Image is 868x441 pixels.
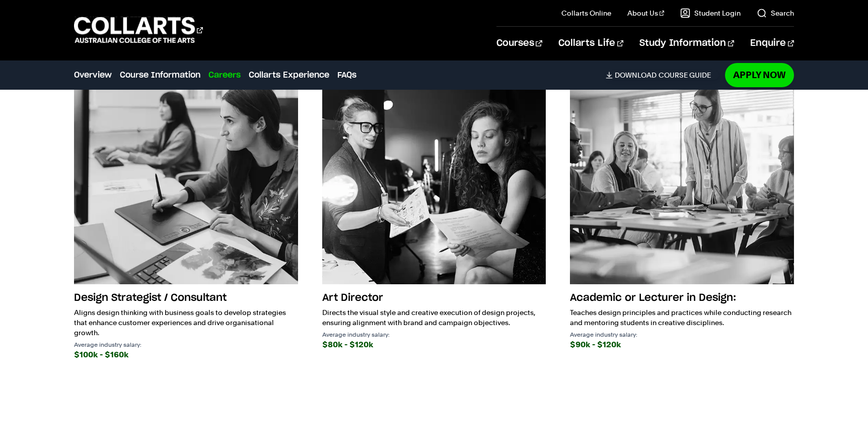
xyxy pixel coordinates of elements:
a: Apply Now [725,63,794,87]
a: Collarts Online [561,8,611,18]
a: Search [757,8,794,18]
h3: Design Strategist / Consultant [74,288,298,307]
p: Aligns design thinking with business goals to develop strategies that enhance customer experience... [74,307,298,338]
div: $90k - $120k [570,338,794,352]
div: $100k - $160k [74,348,298,362]
p: Teaches design principles and practices while conducting research and mentoring students in creat... [570,307,794,328]
a: Careers [208,69,241,81]
a: Overview [74,69,112,81]
h3: Academic or Lecturer in Design: [570,288,794,307]
span: Download [615,71,657,80]
a: Enquire [750,27,794,60]
div: Go to homepage [74,16,203,44]
p: Average industry salary: [74,342,298,348]
p: Average industry salary: [322,332,546,338]
a: FAQs [337,69,356,81]
a: About Us [627,8,665,18]
a: Collarts Life [558,27,623,60]
a: Study Information [639,27,734,60]
p: Average industry salary: [570,332,794,338]
h3: Art Director [322,288,546,307]
p: Directs the visual style and creative execution of design projects, ensuring alignment with brand... [322,307,546,328]
a: Collarts Experience [249,69,329,81]
a: Student Login [680,8,741,18]
a: DownloadCourse Guide [606,71,719,80]
div: $80k - $120k [322,338,546,352]
a: Course Information [120,69,200,81]
a: Courses [496,27,542,60]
